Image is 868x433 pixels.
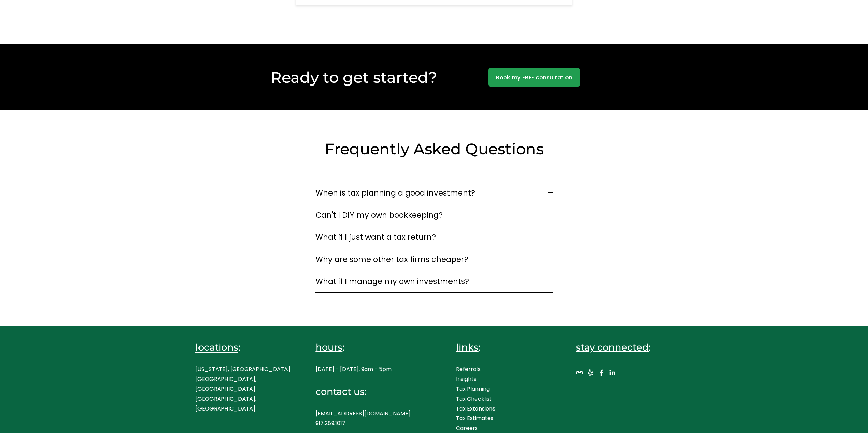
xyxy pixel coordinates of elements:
[195,365,292,414] p: [US_STATE], [GEOGRAPHIC_DATA] [GEOGRAPHIC_DATA], [GEOGRAPHIC_DATA] [GEOGRAPHIC_DATA], [GEOGRAPHIC...
[315,365,412,374] p: [DATE] - [DATE], 9am - 5pm
[315,209,547,221] span: Can't I DIY my own bookkeeping?
[315,341,412,354] h4: :
[598,369,605,376] a: Facebook
[315,182,552,204] button: When is tax planning a good investment?
[315,187,547,199] span: When is tax planning a good investment?
[315,409,412,429] p: [EMAIL_ADDRESS][DOMAIN_NAME] 917.289.1017
[315,231,547,243] span: What if I just want a tax return?
[315,226,552,248] button: What if I just want a tax return?
[576,342,649,353] span: stay connected
[456,414,494,423] a: Tax Estimates
[456,365,481,374] a: Referrals
[609,369,616,376] a: LinkedIn
[456,374,476,384] a: Insights
[235,67,472,87] h2: Ready to get started?
[576,341,673,354] h4: :
[456,404,495,414] a: Tax Extensions
[576,369,583,376] a: URL
[315,270,552,292] button: What if I manage my own investments?
[315,385,412,398] h4: :
[315,253,547,265] span: Why are some other tax firms cheaper?
[315,386,365,397] span: contact us
[195,341,292,354] h4: :
[315,204,552,226] button: Can't I DIY my own bookkeeping?
[488,68,580,87] a: Book my FREE consultation
[315,342,342,353] span: hours
[587,369,594,376] a: Yelp
[456,342,479,353] span: links
[195,341,238,354] a: locations
[456,394,492,404] a: Tax Checklist
[456,341,553,354] h4: :
[456,384,490,394] a: Tax Planning
[296,139,573,159] h2: Frequently Asked Questions
[315,248,552,270] button: Why are some other tax firms cheaper?
[315,276,547,287] span: What if I manage my own investments?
